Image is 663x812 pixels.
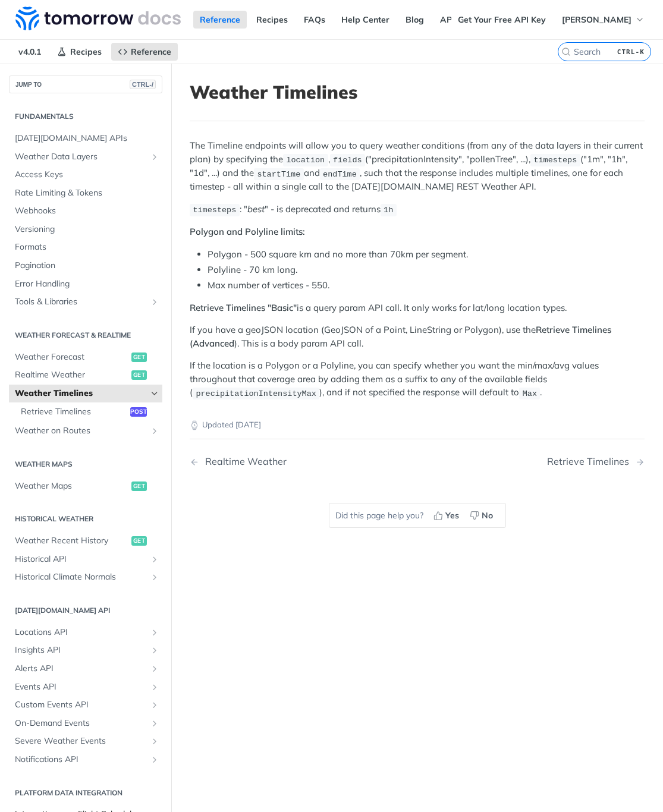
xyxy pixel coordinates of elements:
[190,139,645,194] p: The Timeline endpoints will allow you to query weather conditions (from any of the data layers in...
[15,644,147,656] span: Insights API
[250,11,294,29] a: Recipes
[15,553,147,565] span: Historical API
[21,406,127,418] span: Retrieve Timelines
[111,43,178,61] a: Reference
[329,503,506,528] div: Did this page help you?
[9,477,162,495] a: Weather Mapsget
[12,43,48,61] span: v4.0.1
[130,80,156,89] span: CTRL-/
[150,152,159,162] button: Show subpages for Weather Data Layers
[9,624,162,641] a: Locations APIShow subpages for Locations API
[131,481,147,491] span: get
[433,11,489,29] a: API Status
[547,456,645,467] a: Next Page: Retrieve Timelines
[9,130,162,147] a: [DATE][DOMAIN_NAME] APIs
[9,221,162,238] a: Versioning
[399,11,431,29] a: Blog
[9,385,162,402] a: Weather TimelinesHide subpages for Weather Timelines
[15,205,159,217] span: Webhooks
[9,550,162,568] a: Historical APIShow subpages for Historical API
[445,509,459,522] span: Yes
[9,422,162,440] a: Weather on RoutesShow subpages for Weather on Routes
[15,403,162,421] a: Retrieve Timelinespost
[150,737,159,746] button: Show subpages for Severe Weather Events
[190,444,645,479] nav: Pagination Controls
[150,389,159,398] button: Hide subpages for Weather Timelines
[9,660,162,678] a: Alerts APIShow subpages for Alerts API
[429,506,466,524] button: Yes
[9,184,162,202] a: Rate Limiting & Tokens
[150,297,159,307] button: Show subpages for Tools & Libraries
[131,46,171,57] span: Reference
[15,151,147,163] span: Weather Data Layers
[15,278,159,290] span: Error Handling
[130,407,147,417] span: post
[199,456,287,467] div: Realtime Weather
[9,532,162,550] a: Weather Recent Historyget
[286,156,325,165] span: location
[150,755,159,764] button: Show subpages for Notifications API
[555,11,651,29] button: [PERSON_NAME]
[257,169,300,178] span: startTime
[190,456,385,467] a: Previous Page: Realtime Weather
[15,169,159,181] span: Access Keys
[190,323,645,350] p: If you have a geoJSON location (GeoJSON of a Point, LineString or Polygon), use the ). This is a ...
[9,605,162,616] h2: [DATE][DOMAIN_NAME] API
[150,664,159,673] button: Show subpages for Alerts API
[131,370,147,380] span: get
[9,257,162,275] a: Pagination
[9,459,162,470] h2: Weather Maps
[9,348,162,366] a: Weather Forecastget
[150,682,159,692] button: Show subpages for Events API
[15,535,128,547] span: Weather Recent History
[15,627,147,638] span: Locations API
[9,366,162,384] a: Realtime Weatherget
[193,206,236,215] span: timesteps
[533,156,577,165] span: timesteps
[15,480,128,492] span: Weather Maps
[150,426,159,436] button: Show subpages for Weather on Routes
[15,681,147,693] span: Events API
[323,169,357,178] span: endTime
[15,187,159,199] span: Rate Limiting & Tokens
[150,719,159,728] button: Show subpages for On-Demand Events
[9,202,162,220] a: Webhooks
[150,628,159,637] button: Show subpages for Locations API
[466,506,499,524] button: No
[190,324,611,349] strong: Retrieve Timelines (Advanced
[247,203,265,215] em: best
[15,425,147,437] span: Weather on Routes
[15,663,147,675] span: Alerts API
[15,7,181,30] img: Tomorrow.io Weather API Docs
[451,11,552,29] a: Get Your Free API Key
[150,572,159,582] button: Show subpages for Historical Climate Normals
[150,700,159,710] button: Show subpages for Custom Events API
[15,133,159,144] span: [DATE][DOMAIN_NAME] APIs
[9,148,162,166] a: Weather Data LayersShow subpages for Weather Data Layers
[15,241,159,253] span: Formats
[614,46,648,58] kbd: CTRL-K
[208,279,645,292] li: Max number of vertices - 550.
[561,47,571,56] svg: Search
[9,568,162,586] a: Historical Climate NormalsShow subpages for Historical Climate Normals
[150,555,159,564] button: Show subpages for Historical API
[9,641,162,659] a: Insights APIShow subpages for Insights API
[15,717,147,729] span: On-Demand Events
[15,224,159,235] span: Versioning
[208,263,645,277] li: Polyline - 70 km long.
[190,302,297,313] strong: Retrieve Timelines "Basic"
[9,75,162,93] button: JUMP TOCTRL-/
[15,296,147,308] span: Tools & Libraries
[9,788,162,798] h2: Platform DATA integration
[9,751,162,769] a: Notifications APIShow subpages for Notifications API
[547,456,635,467] div: Retrieve Timelines
[15,735,147,747] span: Severe Weather Events
[9,111,162,122] h2: Fundamentals
[9,732,162,750] a: Severe Weather EventsShow subpages for Severe Weather Events
[9,166,162,184] a: Access Keys
[9,293,162,311] a: Tools & LibrariesShow subpages for Tools & Libraries
[70,46,102,57] span: Recipes
[9,678,162,696] a: Events APIShow subpages for Events API
[333,156,362,165] span: fields
[9,696,162,714] a: Custom Events APIShow subpages for Custom Events API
